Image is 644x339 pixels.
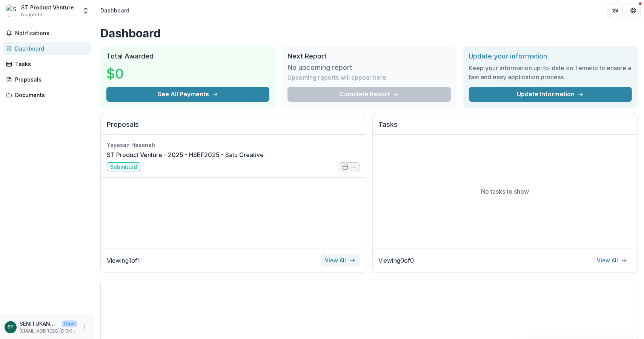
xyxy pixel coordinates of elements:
a: Proposals [3,73,91,86]
span: Notifications [15,30,88,37]
a: View All [321,254,360,267]
div: SENITUKANG PRODUCT [8,325,14,330]
p: Upcoming reports will appear here. [287,73,388,82]
h3: No upcoming report [287,63,352,72]
h3: $0 [106,63,163,84]
h2: Proposals [107,120,360,135]
div: Dashboard [100,6,129,14]
p: Viewing 0 of 0 [379,256,414,265]
div: Dashboard [15,45,85,52]
a: Documents [3,89,91,101]
h2: Total Awarded [106,52,269,60]
button: Open entity switcher [80,3,91,18]
button: See All Payments [106,87,269,102]
h2: Next Report [287,52,450,60]
a: Dashboard [3,42,91,55]
div: Proposals [15,76,85,83]
p: SENITUKANG PRODUCT [20,320,59,328]
h2: Update your information [469,52,632,60]
nav: breadcrumb [97,5,132,16]
h2: Tasks [379,120,632,135]
div: Documents [15,91,85,99]
a: Update Information [469,87,632,102]
p: [EMAIL_ADDRESS][DOMAIN_NAME] [20,328,77,334]
button: Notifications [3,27,91,39]
button: More [80,323,89,332]
span: Nonprofit [21,11,42,18]
button: Get Help [626,3,641,18]
a: View All [592,254,632,267]
a: ST Product Venture - 2025 - HSEF2025 - Satu Creative [107,150,264,159]
h3: Keep your information up-to-date on Temelio to ensure a fast and easy application process. [469,63,632,82]
a: Tasks [3,58,91,70]
p: Viewing 1 of 1 [107,256,140,265]
div: ST Product Venture [21,3,74,11]
p: No tasks to show [481,187,529,196]
img: ST Product Venture [6,5,18,17]
div: Tasks [15,60,85,68]
p: User [62,321,77,327]
h1: Dashboard [100,26,638,40]
button: Partners [608,3,623,18]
